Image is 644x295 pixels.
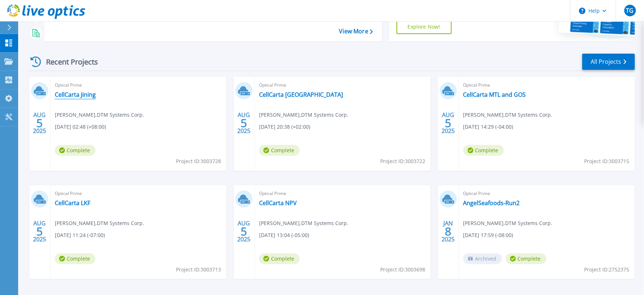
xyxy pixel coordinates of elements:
[55,145,95,156] span: Complete
[55,123,106,131] span: [DATE] 02:48 (+08:00)
[463,199,520,207] a: AngelSeafoods-Run2
[259,145,300,156] span: Complete
[259,81,426,89] span: Optical Prime
[55,199,90,207] a: CellCarta LKF
[55,253,95,264] span: Complete
[237,110,251,136] div: AUG 2025
[463,231,513,239] span: [DATE] 17:59 (-08:00)
[463,190,631,198] span: Optical Prime
[259,91,343,98] a: CellCarta [GEOGRAPHIC_DATA]
[28,53,108,71] div: Recent Projects
[463,81,631,89] span: Optical Prime
[259,111,348,119] span: [PERSON_NAME] , DTM Systems Corp.
[626,8,634,13] span: TG
[259,231,309,239] span: [DATE] 13:04 (-05:00)
[55,190,222,198] span: Optical Prime
[380,266,425,274] span: Project ID: 3003698
[584,266,629,274] span: Project ID: 2752375
[463,145,504,156] span: Complete
[55,231,105,239] span: [DATE] 11:24 (-07:00)
[463,111,553,119] span: [PERSON_NAME] , DTM Systems Corp.
[241,120,247,126] span: 5
[463,219,553,227] span: [PERSON_NAME] , DTM Systems Corp.
[36,120,43,126] span: 5
[259,190,426,198] span: Optical Prime
[241,228,247,234] span: 5
[259,123,310,131] span: [DATE] 20:38 (+02:00)
[55,91,96,98] a: CellCarta Jining
[397,20,452,34] a: Explore Now!
[506,253,546,264] span: Complete
[463,91,526,98] a: CellCarta MTL and GOS
[441,110,455,136] div: AUG 2025
[339,28,373,35] a: View More
[445,120,451,126] span: 5
[55,111,144,119] span: [PERSON_NAME] , DTM Systems Corp.
[176,266,221,274] span: Project ID: 3003713
[55,81,222,89] span: Optical Prime
[445,228,451,234] span: 8
[237,218,251,245] div: AUG 2025
[380,157,425,165] span: Project ID: 3003722
[259,253,300,264] span: Complete
[441,218,455,245] div: JAN 2025
[584,157,629,165] span: Project ID: 3003715
[259,219,348,227] span: [PERSON_NAME] , DTM Systems Corp.
[33,110,46,136] div: AUG 2025
[582,54,635,70] a: All Projects
[463,123,513,131] span: [DATE] 14:29 (-04:00)
[55,219,144,227] span: [PERSON_NAME] , DTM Systems Corp.
[36,228,43,234] span: 5
[33,218,46,245] div: AUG 2025
[463,253,502,264] span: Archived
[176,157,221,165] span: Project ID: 3003728
[259,199,297,207] a: CellCarta NPV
